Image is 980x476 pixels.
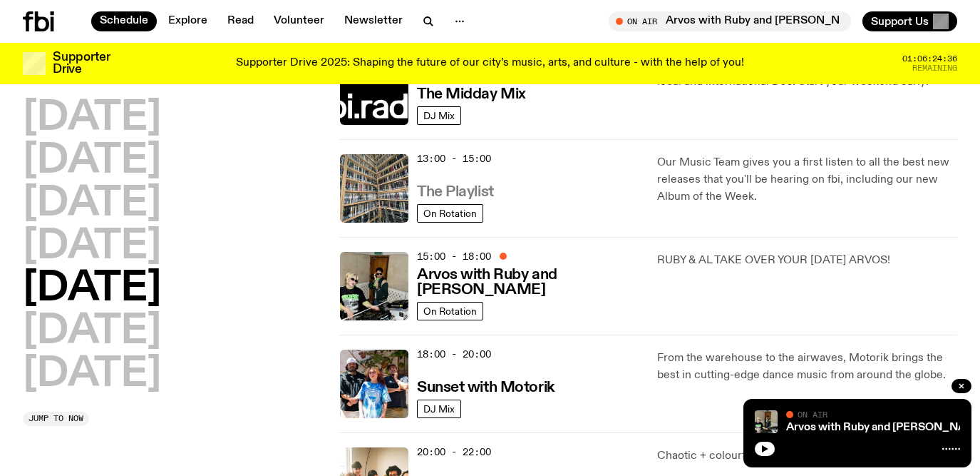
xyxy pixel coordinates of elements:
[417,106,461,125] a: DJ Mix
[912,64,957,72] span: Remaining
[23,98,161,138] button: [DATE]
[23,412,89,426] button: Jump to now
[417,152,491,166] span: 13:00 - 15:00
[417,400,461,418] a: DJ Mix
[23,227,161,267] button: [DATE]
[336,11,411,31] a: Newsletter
[902,55,957,63] span: 01:06:24:36
[798,410,827,419] span: On Air
[871,15,929,28] span: Support Us
[657,252,957,269] p: RUBY & AL TAKE OVER YOUR [DATE] ARVOS!
[423,110,455,121] span: DJ Mix
[417,204,483,223] a: On Rotation
[265,11,333,31] a: Volunteer
[23,312,161,352] button: [DATE]
[657,154,957,206] p: Our Music Team gives you a first listen to all the best new releases that you'll be hearing on fb...
[417,182,494,200] a: The Playlist
[609,11,851,31] button: On AirArvos with Ruby and [PERSON_NAME]
[417,380,555,395] h3: Sunset with Motorik
[417,378,555,395] a: Sunset with Motorik
[755,410,778,433] img: Ruby wears a Collarbones t shirt and pretends to play the DJ decks, Al sings into a pringles can....
[340,350,408,418] img: Andrew, Reenie, and Pat stand in a row, smiling at the camera, in dappled light with a vine leafe...
[340,154,408,223] img: A corner shot of the fbi music library
[417,185,494,200] h3: The Playlist
[417,302,483,320] a: On Rotation
[23,355,161,395] button: [DATE]
[91,11,157,31] a: Schedule
[23,141,161,181] button: [DATE]
[417,265,640,298] a: Arvos with Ruby and [PERSON_NAME]
[417,445,491,459] span: 20:00 - 22:00
[423,305,477,316] span: On Rotation
[417,250,491,263] span: 15:00 - 18:00
[423,208,477,218] span: On Rotation
[219,11,262,31] a: Read
[417,87,526,102] h3: The Midday Mix
[23,184,161,224] button: [DATE]
[236,57,744,70] p: Supporter Drive 2025: Shaping the future of our city’s music, arts, and culture - with the help o...
[417,84,526,102] a: The Midday Mix
[423,403,455,414] span: DJ Mix
[657,350,957,384] p: From the warehouse to the airwaves, Motorik brings the best in cutting-edge dance music from arou...
[657,447,957,465] p: Chaotic + colourful club music
[862,11,957,31] button: Support Us
[23,269,161,309] button: [DATE]
[160,11,216,31] a: Explore
[53,51,110,76] h3: Supporter Drive
[417,268,640,298] h3: Arvos with Ruby and [PERSON_NAME]
[417,348,491,361] span: 18:00 - 20:00
[340,252,408,320] img: Ruby wears a Collarbones t shirt and pretends to play the DJ decks, Al sings into a pringles can....
[29,415,83,422] span: Jump to now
